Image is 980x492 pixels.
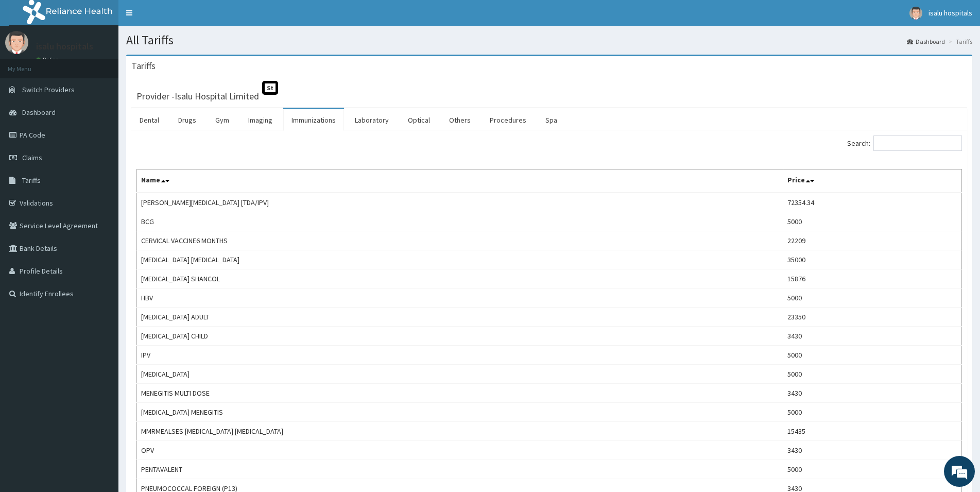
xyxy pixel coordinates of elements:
[60,130,142,234] span: We're online!
[441,109,479,131] a: Others
[783,193,962,212] td: 72354.34
[22,85,75,94] span: Switch Providers
[909,7,922,20] img: User Image
[240,109,281,131] a: Imaging
[131,109,167,131] a: Dental
[54,58,173,71] div: Chat with us now
[137,289,783,308] td: HBV
[783,384,962,403] td: 3430
[137,327,783,346] td: [MEDICAL_DATA] CHILD
[137,403,783,422] td: [MEDICAL_DATA] MENEGITIS
[137,460,783,479] td: PENTAVALENT
[36,56,61,63] a: Online
[783,250,962,269] td: 35000
[137,250,783,269] td: [MEDICAL_DATA] [MEDICAL_DATA]
[22,108,56,117] span: Dashboard
[19,52,42,77] img: d_794563401_company_1708531726252_794563401
[783,460,962,479] td: 5000
[783,422,962,441] td: 15435
[946,37,972,46] li: Tariffs
[783,231,962,250] td: 22209
[847,135,962,151] label: Search:
[36,42,93,51] p: isalu hospitals
[783,169,962,193] th: Price
[126,33,972,47] h1: All Tariffs
[137,193,783,212] td: [PERSON_NAME][MEDICAL_DATA] [TDA/IPV]
[137,346,783,365] td: IPV
[783,212,962,231] td: 5000
[170,109,204,131] a: Drugs
[907,37,945,46] a: Dashboard
[131,61,156,71] h3: Tariffs
[137,308,783,327] td: [MEDICAL_DATA] ADULT
[783,441,962,460] td: 3430
[783,289,962,308] td: 5000
[137,365,783,384] td: [MEDICAL_DATA]
[783,365,962,384] td: 5000
[283,109,344,131] a: Immunizations
[873,135,962,151] input: Search:
[137,269,783,289] td: [MEDICAL_DATA] SHANCOL
[207,109,237,131] a: Gym
[22,153,42,162] span: Claims
[136,92,259,101] h3: Provider - Isalu Hospital Limited
[169,5,194,30] div: Minimize live chat window
[783,327,962,346] td: 3430
[22,176,41,185] span: Tariffs
[5,31,28,54] img: User Image
[537,109,565,131] a: Spa
[5,281,196,317] textarea: Type your message and hit 'Enter'
[929,8,972,18] span: isalu hospitals
[400,109,438,131] a: Optical
[137,441,783,460] td: OPV
[783,269,962,289] td: 15876
[783,308,962,327] td: 23350
[137,231,783,250] td: CERVICAL VACCINE6 MONTHS
[482,109,535,131] a: Procedures
[783,403,962,422] td: 5000
[137,169,783,193] th: Name
[137,212,783,231] td: BCG
[347,109,397,131] a: Laboratory
[262,81,278,95] span: St
[137,422,783,441] td: MMRMEALSES [MEDICAL_DATA] [MEDICAL_DATA]
[137,384,783,403] td: MENEGITIS MULTI DOSE
[783,346,962,365] td: 5000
